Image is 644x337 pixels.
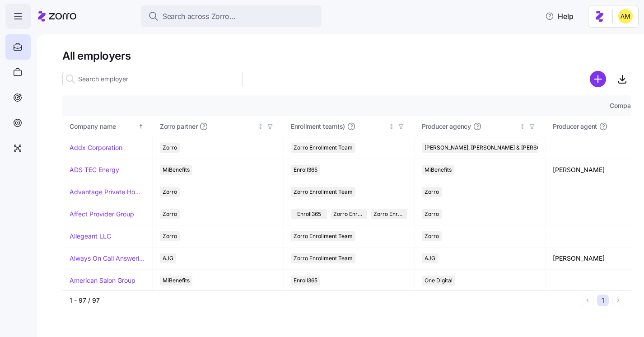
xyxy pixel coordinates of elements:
[70,276,135,285] a: American Salon Group
[62,72,243,86] input: Search employer
[138,123,144,130] div: Sorted ascending
[294,143,353,153] span: Zorro Enrollment Team
[163,165,190,175] span: MiBenefits
[257,123,264,130] div: Not sorted
[294,253,353,263] span: Zorro Enrollment Team
[70,187,145,197] a: Advantage Private Home Care
[62,49,631,63] h1: All employers
[163,276,190,286] span: MiBenefits
[422,122,471,131] span: Producer agency
[425,276,453,286] span: One Digital
[141,5,322,27] button: Search across Zorro...
[70,232,111,241] a: Allegeant LLC
[163,253,173,263] span: AJG
[70,296,578,305] div: 1 - 97 / 97
[545,11,574,22] span: Help
[425,209,439,219] span: Zorro
[294,165,317,175] span: Enroll365
[425,187,439,197] span: Zorro
[612,295,624,306] button: Next page
[582,295,593,306] button: Previous page
[163,209,177,219] span: Zorro
[425,143,565,153] span: [PERSON_NAME], [PERSON_NAME] & [PERSON_NAME]
[163,231,177,241] span: Zorro
[294,187,353,197] span: Zorro Enrollment Team
[553,122,597,131] span: Producer agent
[297,209,321,219] span: Enroll365
[333,209,364,219] span: Zorro Enrollment Team
[590,71,606,87] svg: add icon
[163,187,177,197] span: Zorro
[294,231,353,241] span: Zorro Enrollment Team
[294,276,317,286] span: Enroll365
[519,123,526,130] div: Not sorted
[70,254,145,263] a: Always On Call Answering Service
[373,209,404,219] span: Zorro Enrollment Experts
[415,116,546,137] th: Producer agencyNot sorted
[70,143,122,152] a: Addx Corporation
[163,11,236,22] span: Search across Zorro...
[284,116,415,137] th: Enrollment team(s)Not sorted
[70,165,119,174] a: ADS TEC Energy
[618,9,633,23] img: dfaaf2f2725e97d5ef9e82b99e83f4d7
[62,116,153,137] th: Company nameSorted ascending
[153,116,284,137] th: Zorro partnerNot sorted
[538,7,581,25] button: Help
[160,122,197,131] span: Zorro partner
[597,295,609,306] button: 1
[425,165,452,175] span: MiBenefits
[425,231,439,241] span: Zorro
[163,143,177,153] span: Zorro
[291,122,345,131] span: Enrollment team(s)
[425,253,435,263] span: AJG
[70,210,134,219] a: Affect Provider Group
[70,122,136,131] div: Company name
[388,123,395,130] div: Not sorted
